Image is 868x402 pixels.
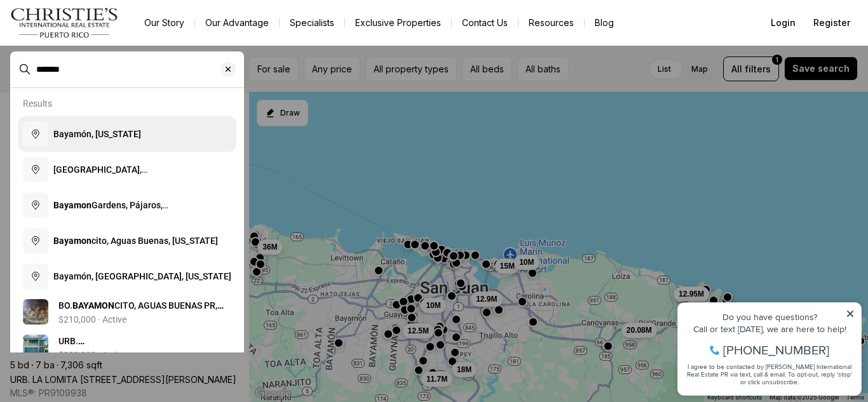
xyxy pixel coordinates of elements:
button: Bayamoncito, Aguas Buenas, [US_STATE] [18,223,236,258]
a: Resources [519,14,584,32]
span: Register [813,18,850,28]
a: Exclusive Properties [345,14,451,32]
span: Login [771,18,796,28]
p: $980,000 · Active [58,350,126,360]
button: Register [806,10,858,36]
button: Clear search input [220,52,243,86]
div: Call or text [DATE], we are here to help! [13,41,184,50]
a: Our Story [134,14,194,32]
span: Bayamón, [US_STATE] [53,129,141,139]
button: [GEOGRAPHIC_DATA], [GEOGRAPHIC_DATA], [US_STATE] [18,152,236,187]
a: View details: BO. BAYAMONCITO [18,294,236,330]
p: $210,000 · Active [58,314,126,325]
span: [PHONE_NUMBER] [52,60,158,72]
span: Bayamón, [GEOGRAPHIC_DATA], [US_STATE] [53,271,231,281]
b: Bayamon [53,200,92,210]
a: Specialists [280,14,344,32]
button: Contact Us [452,14,518,32]
div: Do you have questions? [13,29,184,37]
button: Login [763,10,803,36]
a: Blog [585,14,624,32]
b: Bayamon [53,236,92,246]
button: BayamonGardens, Pájaros, [GEOGRAPHIC_DATA], [US_STATE] [18,187,236,223]
a: Our Advantage [195,14,279,32]
b: BAYAMON [72,300,114,311]
span: cito, Aguas Buenas, [US_STATE] [53,236,218,246]
span: BO. CITO, AGUAS BUENAS PR, 00703 [58,300,224,323]
a: View details: URB. RIVIERA VILLAGE BAYAMON,P.R. [18,330,236,365]
button: Bayamón, [US_STATE] [18,116,236,152]
span: URB. [GEOGRAPHIC_DATA] ,P.R., PR, 00959 [58,336,261,372]
img: logo [10,8,119,38]
span: [GEOGRAPHIC_DATA], [GEOGRAPHIC_DATA], [US_STATE] [53,164,189,187]
span: Gardens, Pájaros, [GEOGRAPHIC_DATA], [US_STATE] [53,200,189,223]
p: Results [23,98,52,109]
span: I agree to be contacted by [PERSON_NAME] International Real Estate PR via text, call & email. To ... [16,78,181,102]
button: Bayamón, [GEOGRAPHIC_DATA], [US_STATE] [18,258,236,294]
